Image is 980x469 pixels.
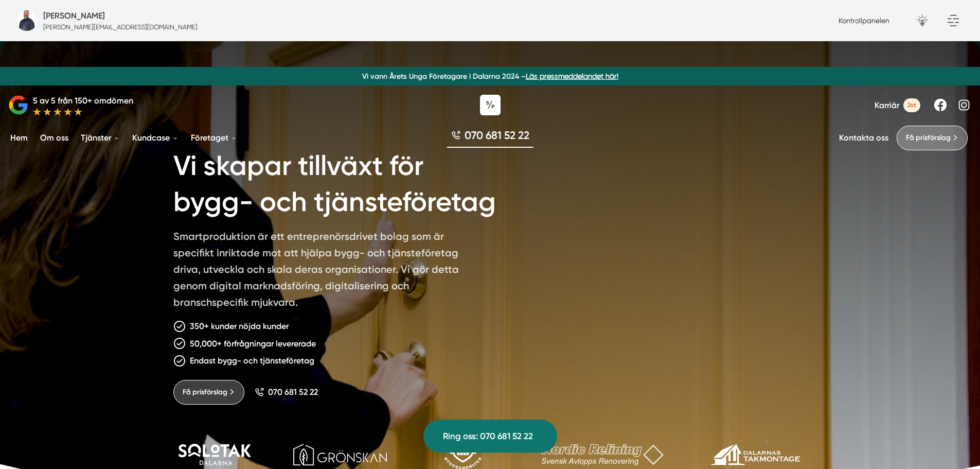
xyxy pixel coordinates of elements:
span: 070 681 52 22 [268,387,318,397]
a: Ring oss: 070 681 52 22 [423,420,557,453]
a: 070 681 52 22 [255,387,318,397]
h1: Vi skapar tillväxt för bygg- och tjänsteföretag [173,136,533,228]
a: Kontakta oss [839,133,888,143]
span: Karriär [875,100,899,110]
a: Kundcase [130,125,181,151]
span: 2st [903,98,920,112]
a: Kontrollpanelen [839,16,889,25]
a: Karriär 2st [875,98,920,112]
p: 350+ kunder nöjda kunder [190,320,289,333]
img: bild-pa-smartproduktion-foretag-webbyraer-i-borlange-dalarnas-lan.png [16,10,37,31]
p: Vi vann Årets Unga Företagare i Dalarna 2024 – [4,71,976,81]
a: Om oss [38,125,70,151]
a: Hem [8,125,30,151]
span: Få prisförslag [906,132,951,144]
a: 070 681 52 22 [447,128,533,148]
a: Läs pressmeddelandet här! [526,72,618,80]
a: Företaget [189,125,239,151]
p: Endast bygg- och tjänsteföretag [190,354,314,367]
a: Få prisförslag [173,380,244,405]
span: 070 681 52 22 [465,128,529,143]
p: 50,000+ förfrågningar levererade [190,337,316,350]
p: 5 av 5 från 150+ omdömen [33,94,133,107]
p: Smartproduktion är ett entreprenörsdrivet bolag som är specifikt inriktade mot att hjälpa bygg- o... [173,228,470,315]
a: Få prisförslag [897,126,968,150]
span: Få prisförslag [183,387,227,398]
span: Ring oss: 070 681 52 22 [443,429,533,443]
a: Tjänster [79,125,122,151]
p: [PERSON_NAME][EMAIL_ADDRESS][DOMAIN_NAME] [43,22,198,32]
h5: Försäljare [43,9,105,22]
